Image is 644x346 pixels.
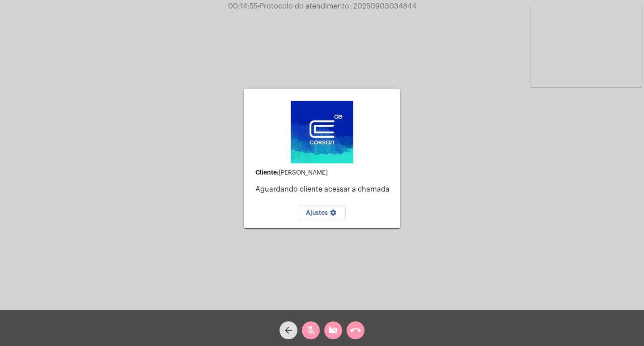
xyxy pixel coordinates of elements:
mat-icon: call_end [350,325,361,336]
mat-icon: videocam_off [328,325,339,336]
span: Ajustes [306,210,339,216]
span: • [258,3,260,10]
strong: Cliente: [255,169,279,175]
button: Ajustes [299,205,346,221]
img: d4669ae0-8c07-2337-4f67-34b0df7f5ae4.jpeg [291,101,353,163]
mat-icon: arrow_back [283,325,294,336]
span: Protocolo do atendimento: 20250903034844 [258,3,416,10]
div: [PERSON_NAME] [255,169,393,176]
mat-icon: settings [328,209,339,220]
p: Aguardando cliente acessar a chamada [255,185,393,193]
mat-icon: mic_off [305,325,316,336]
span: 00:14:55 [228,3,258,10]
